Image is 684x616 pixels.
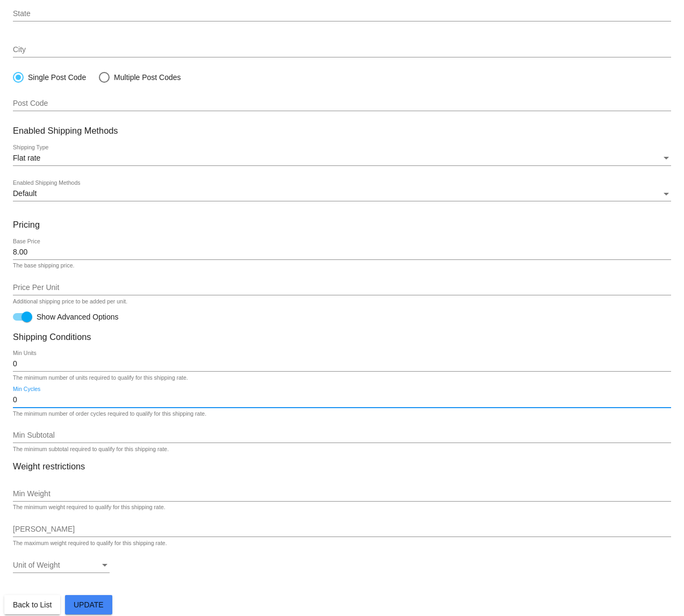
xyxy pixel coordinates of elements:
[37,311,119,322] span: Show Advanced Options
[13,446,169,453] div: The minimum subtotal required to qualify for this shipping rate.
[13,299,127,305] div: Additional shipping price to be added per unit.
[13,375,188,381] div: The minimum number of units required to qualify for this shipping rate.
[13,190,671,198] mat-select: Enabled Shipping Methods
[24,73,86,82] div: Single Post Code
[13,411,206,417] div: The minimum number of order cycles required to qualify for this shipping rate.
[13,284,671,292] input: Price Per Unit
[13,525,671,534] input: Max Weight
[13,540,167,547] div: The maximum weight required to qualify for this shipping rate.
[13,561,110,570] mat-select: Unit of Weight
[13,248,671,257] input: Base Price
[13,360,671,368] input: Min Units
[13,396,671,404] input: Min Cycles
[110,73,181,82] div: Multiple Post Codes
[13,490,671,498] input: Min Weight
[13,332,671,342] h3: Shipping Conditions
[13,263,74,269] div: The base shipping price.
[13,461,671,472] h3: Weight restrictions
[13,154,40,162] span: Flat rate
[65,595,112,614] button: Update
[13,189,37,198] span: Default
[13,154,671,163] mat-select: Shipping Type
[13,561,60,569] span: Unit of Weight
[13,220,671,230] h3: Pricing
[4,595,60,614] button: Back to List
[13,99,671,108] input: Post Code
[13,126,671,136] h3: Enabled Shipping Methods
[13,431,671,440] input: Min Subtotal
[13,504,165,511] div: The minimum weight required to qualify for this shipping rate.
[74,600,104,609] span: Update
[13,10,671,18] input: State
[13,46,671,54] input: City
[13,600,52,609] span: Back to List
